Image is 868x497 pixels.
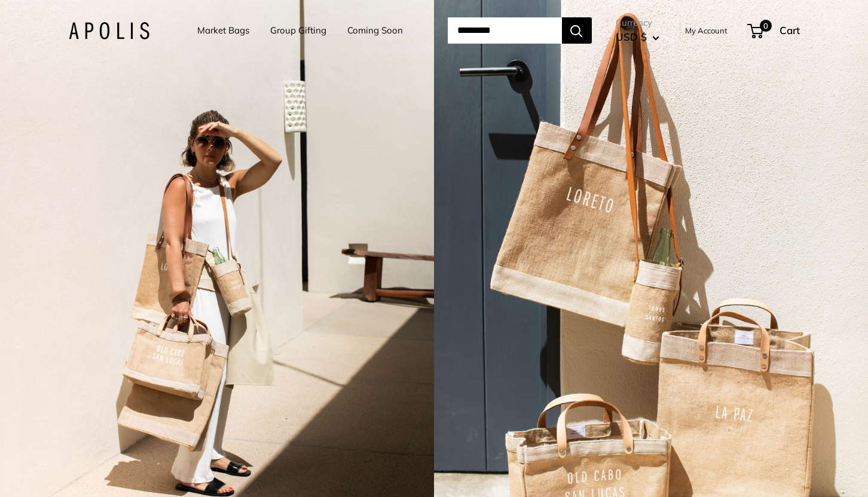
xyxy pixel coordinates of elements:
[685,23,728,38] a: My Account
[616,28,659,47] button: USD $
[616,14,659,31] span: Currency
[780,24,800,36] span: Cart
[562,17,592,44] button: Search
[616,31,647,43] span: USD $
[759,20,771,32] span: 0
[347,22,403,39] a: Coming Soon
[197,22,249,39] a: Market Bags
[748,21,800,40] a: 0 Cart
[69,22,149,39] img: Apolis
[448,17,562,44] input: Search...
[270,22,326,39] a: Group Gifting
